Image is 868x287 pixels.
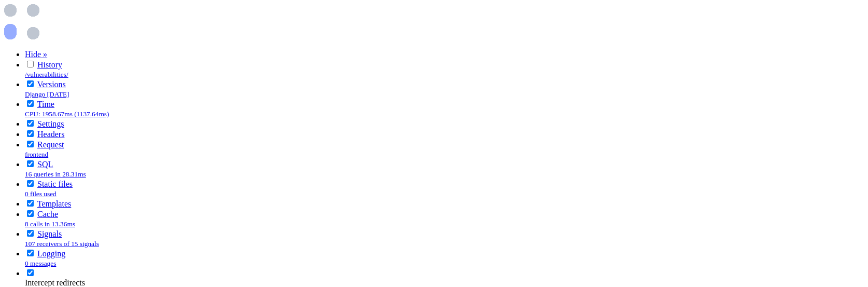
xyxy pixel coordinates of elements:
[25,240,99,248] small: 107 receivers of 15 signals
[25,170,86,178] small: 16 queries in 28.31ms
[37,119,64,128] a: Settings
[27,230,34,237] input: Disable for next and successive requests
[25,180,73,198] a: Static files0 files used
[25,90,69,98] small: Django [DATE]
[25,259,56,267] small: 0 messages
[4,4,864,42] div: loading spinner
[37,130,64,139] a: Headers
[27,200,34,207] input: Disable for next and successive requests
[27,80,34,87] input: Disable for next and successive requests
[37,199,72,208] a: Templates
[25,140,64,158] a: Requestfrontend
[25,80,69,98] a: VersionsDjango [DATE]
[27,61,34,67] input: Disable for next and successive requests
[27,180,34,187] input: Disable for next and successive requests
[25,71,68,78] small: /vulnerabilities/
[27,100,34,107] input: Disable for next and successive requests
[25,229,99,248] a: Signals107 receivers of 15 signals
[25,160,86,178] a: SQL16 queries in 28.31ms
[4,4,39,39] img: Loading...
[25,190,57,198] small: 0 files used
[25,100,109,118] a: TimeCPU: 1958.67ms (1137.64ms)
[27,269,34,276] input: Enable for next and successive requests
[27,210,34,217] input: Disable for next and successive requests
[27,160,34,167] input: Disable for next and successive requests
[25,249,65,267] a: Logging0 messages
[25,50,47,59] a: Hide »
[25,210,75,228] a: Cache8 calls in 13.36ms
[25,151,48,158] small: frontend
[25,110,109,118] small: CPU: 1958.67ms (1137.64ms)
[27,130,34,137] input: Disable for next and successive requests
[27,250,34,256] input: Disable for next and successive requests
[25,60,68,78] a: History/vulnerabilities/
[27,120,34,127] input: Disable for next and successive requests
[27,141,34,147] input: Disable for next and successive requests
[25,220,75,228] small: 8 calls in 13.36ms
